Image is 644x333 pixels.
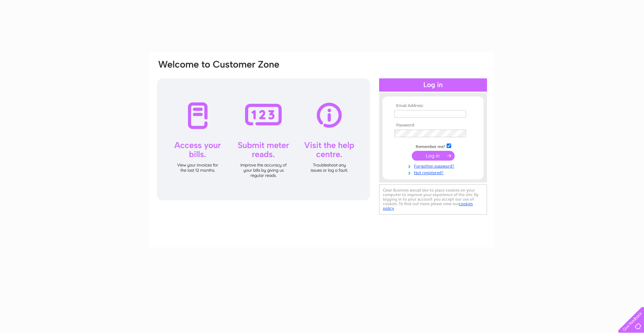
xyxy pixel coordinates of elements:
[412,151,455,161] input: Submit
[393,103,473,108] th: Email Address:
[394,162,473,169] a: Forgotten password?
[379,184,487,215] div: Clear Business would like to place cookies on your computer to improve your experience of the sit...
[383,201,473,211] a: cookies policy
[393,142,473,149] td: Remember me?
[394,169,473,176] a: Not registered?
[393,123,473,128] th: Password:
